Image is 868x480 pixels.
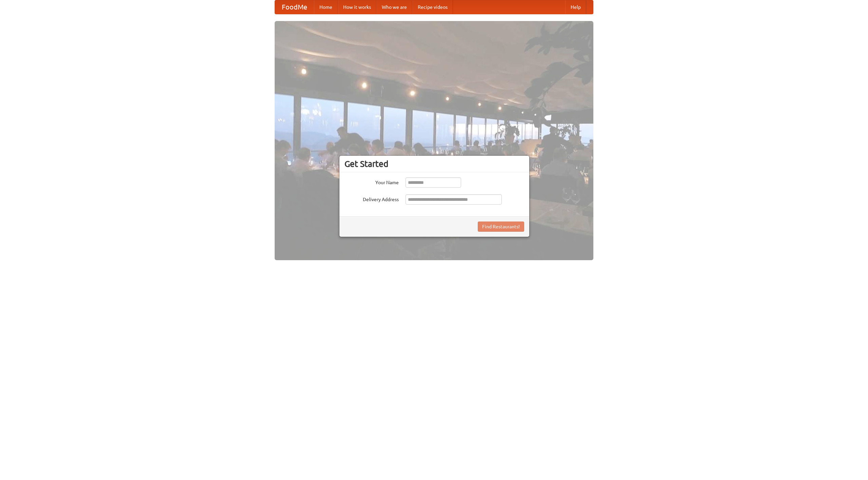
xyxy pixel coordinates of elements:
label: Delivery Address [344,194,399,203]
button: Find Restaurants! [478,222,524,232]
a: Who we are [376,0,412,14]
a: How it works [338,0,376,14]
a: Home [314,0,338,14]
a: Help [565,0,586,14]
a: Recipe videos [412,0,453,14]
h3: Get Started [344,159,524,169]
a: FoodMe [275,0,314,14]
label: Your Name [344,177,399,186]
